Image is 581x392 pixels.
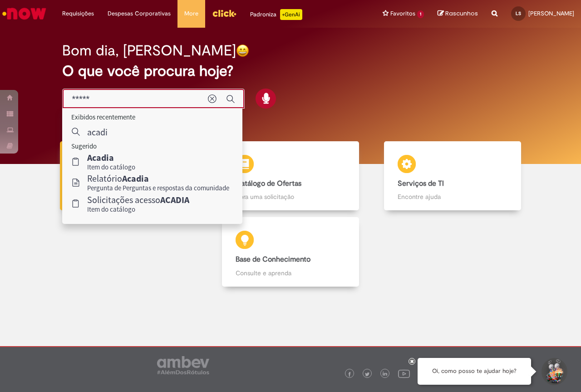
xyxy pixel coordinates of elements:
[365,372,369,377] img: logo_footer_twitter.png
[62,9,94,18] span: Requisições
[418,358,531,385] div: Oi, como posso te ajudar hoje?
[236,179,301,188] b: Catálogo de Ofertas
[250,9,302,20] div: Padroniza
[184,9,198,18] span: More
[108,9,171,18] span: Despesas Corporativas
[417,10,424,18] span: 1
[438,10,478,18] a: Rascunhos
[48,217,533,287] a: Base de Conhecimento Consulte e aprenda
[398,179,444,188] b: Serviços de TI
[210,141,372,211] a: Catálogo de Ofertas Abra uma solicitação
[236,44,249,57] img: happy-face.png
[157,356,209,374] img: logo_footer_ambev_rotulo_gray.png
[390,9,415,18] span: Favoritos
[445,9,478,18] span: Rascunhos
[398,367,410,379] img: logo_footer_youtube.png
[62,43,236,59] h2: Bom dia, [PERSON_NAME]
[528,10,574,17] span: [PERSON_NAME]
[280,9,302,20] p: +GenAi
[540,358,567,385] button: Iniciar Conversa de Suporte
[398,192,507,201] p: Encontre ajuda
[236,268,345,278] p: Consulte e aprenda
[516,10,521,16] span: LS
[236,255,310,264] b: Base de Conhecimento
[48,141,210,211] a: Tirar dúvidas Tirar dúvidas com Lupi Assist e Gen Ai
[371,141,533,211] a: Serviços de TI Encontre ajuda
[212,6,236,20] img: click_logo_yellow_360x200.png
[383,372,387,377] img: logo_footer_linkedin.png
[1,5,48,23] img: ServiceNow
[62,63,518,79] h2: O que você procura hoje?
[236,192,345,201] p: Abra uma solicitação
[347,372,352,377] img: logo_footer_facebook.png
